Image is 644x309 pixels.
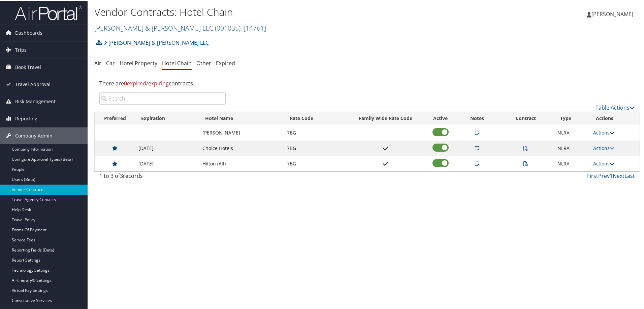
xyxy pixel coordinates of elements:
[199,155,284,171] td: Hilton (All)
[120,59,157,66] a: Hotel Property
[94,4,458,18] h1: Vendor Contracts: Hotel Chain
[15,127,53,144] span: Company Admin
[624,171,635,179] a: Last
[593,160,614,166] a: Actions
[94,59,101,66] a: Air
[135,111,199,124] th: Expiration: activate to sort column ascending
[593,129,614,135] a: Actions
[99,92,226,104] input: Search
[15,24,42,41] span: Dashboards
[598,171,610,179] a: Prev
[15,4,82,20] img: airportal-logo.png
[162,59,192,66] a: Hotel Chain
[104,35,209,49] a: [PERSON_NAME] & [PERSON_NAME] LLC
[425,111,456,124] th: Active: activate to sort column ascending
[613,171,624,179] a: Next
[99,171,226,183] div: 1 to 3 of records
[124,79,127,86] strong: 0
[498,111,554,124] th: Contract: activate to sort column ascending
[135,140,199,155] td: [DATE]
[475,161,479,165] i: Rates tested in TP+ Sep 2025; 10% off BAR Chainwide TP+ Code is G7BG
[15,41,27,58] span: Trips
[284,155,347,171] td: 7BG
[284,111,347,124] th: Rate Code: activate to sort column ascending
[475,145,479,150] i: Rates tested in TP+ Sep 2025; 5% off BAR for nightly and weekly rates 0% on monthly rates
[15,110,37,126] span: Reporting
[216,59,235,66] a: Expired
[196,59,211,66] a: Other
[199,111,284,124] th: Hotel Name: activate to sort column ascending
[554,111,590,124] th: Type: activate to sort column ascending
[595,103,635,111] a: Table Actions
[593,144,614,151] a: Actions
[120,171,123,179] span: 3
[106,59,115,66] a: Car
[284,124,347,140] td: 7BG
[456,111,498,124] th: Notes: activate to sort column ascending
[554,124,590,140] td: NLRA
[94,23,266,32] a: [PERSON_NAME] & [PERSON_NAME] LLC
[590,111,640,124] th: Actions
[610,171,613,179] a: 1
[591,10,633,17] span: [PERSON_NAME]
[240,23,266,32] span: , [ 14761 ]
[95,111,135,124] th: Preferred: activate to sort column descending
[554,155,590,171] td: NLRA
[15,58,41,75] span: Book Travel
[124,79,169,86] span: expired/expiring
[135,155,199,171] td: [DATE]
[554,140,590,155] td: NLRA
[475,130,479,134] i: Rates tested in TP+ Oct 2025; increasing to 15% dynamic disc 10% off BAR
[199,124,284,140] td: [PERSON_NAME]
[347,111,425,124] th: Family Wide Rate Code: activate to sort column ascending
[587,3,640,24] a: [PERSON_NAME]
[94,74,640,92] div: There are contracts.
[587,171,598,179] a: First
[15,92,56,109] span: Risk Management
[215,23,240,32] span: ( 001035 )
[199,140,284,155] td: Choice Hotels
[284,140,347,155] td: 7BG
[15,75,51,92] span: Travel Approval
